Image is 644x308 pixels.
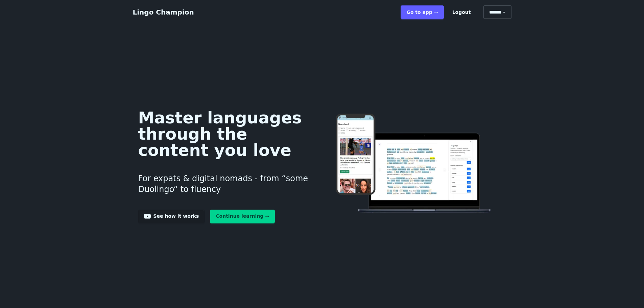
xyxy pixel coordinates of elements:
[322,114,506,215] img: Learn languages online
[138,165,312,203] h3: For expats & digital nomads - from “some Duolingo“ to fluency
[138,110,312,158] h1: Master languages through the content you love
[138,210,205,223] a: See how it works
[401,5,444,19] a: Go to app ➝
[447,5,477,19] button: Logout
[133,8,194,16] a: Lingo Champion
[210,210,275,223] a: Continue learning →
